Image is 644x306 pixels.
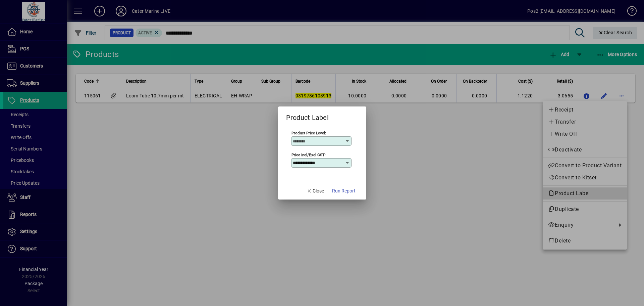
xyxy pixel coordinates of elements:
[307,187,324,194] span: Close
[291,152,326,157] mat-label: Price Incl/Excl GST:
[278,106,337,123] h2: Product Label
[291,131,326,135] mat-label: Product Price Level:
[332,187,356,194] span: Run Report
[329,185,358,197] button: Run Report
[304,185,327,197] button: Close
